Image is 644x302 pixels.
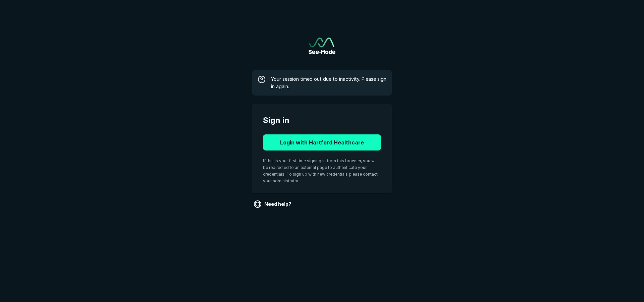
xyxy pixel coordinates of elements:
[263,114,381,126] span: Sign in
[309,38,335,54] img: See-Mode Logo
[309,38,335,54] a: Go to sign in
[252,199,294,209] a: Need help?
[271,75,386,90] span: Your session timed out due to inactivity. Please sign in again.
[263,134,381,150] button: Login with Hartford Healthcare
[263,158,378,183] span: If this is your first time signing in from this browser, you will be redirected to an external pa...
